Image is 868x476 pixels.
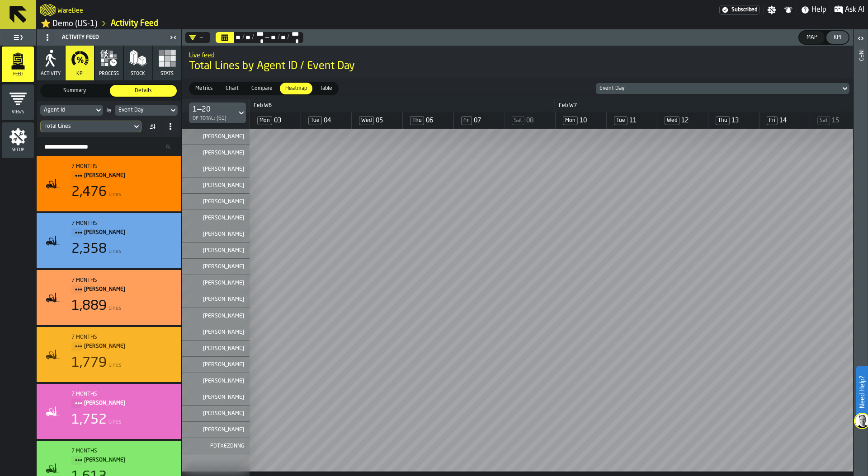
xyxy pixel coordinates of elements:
[512,116,524,125] span: Sat
[614,116,627,125] span: Tue
[216,32,303,43] div: Select date range
[246,83,278,94] div: thumb
[716,116,730,125] span: Thu
[43,87,106,95] span: Summary
[270,34,277,41] div: Select date range
[274,117,281,124] span: 03
[189,34,203,41] div: DropdownMenuValue-
[185,32,210,43] div: DropdownMenuValue-
[84,398,167,408] span: [PERSON_NAME]
[830,5,868,15] label: button-toggle-Ask AI
[241,34,245,41] div: /
[245,82,279,95] label: button-switch-multi-Compare
[196,394,244,401] span: [PERSON_NAME]
[287,34,290,41] div: /
[71,334,174,351] div: Title
[250,112,300,129] div: day: [object Object]
[810,112,860,129] div: day: [object Object]
[110,85,177,97] div: thumb
[196,345,244,352] span: [PERSON_NAME]
[453,112,504,129] div: day: [object Object]
[193,116,215,121] span: of Total:
[606,112,657,129] div: day: [object Object]
[118,107,165,113] div: DropdownMenuValue-eventDay
[40,84,109,98] label: button-switch-multi-Summary
[160,71,174,77] span: Stats
[37,327,181,382] div: stat-
[44,123,128,130] div: DropdownMenuValue-eventsCount
[196,411,244,417] span: [PERSON_NAME]
[196,329,244,336] span: [PERSON_NAME]
[108,305,122,312] span: Lines
[71,334,174,341] div: Start: 03/02/2025, 15:46:52 - End: 28/02/2025, 23:31:41
[193,104,233,121] div: DropdownMenuValue-1
[359,116,374,125] span: Wed
[526,117,533,124] span: 08
[2,84,34,121] li: menu Views
[708,112,759,129] div: day: [object Object]
[71,391,174,397] div: 7 months
[665,116,679,125] span: Wed
[37,156,181,211] div: stat-
[182,422,250,438] div: MEGAN PARSONS
[182,341,250,357] div: MATTHEW CHAPMAN
[189,82,219,95] label: button-switch-multi-Metrics
[196,313,244,319] span: [PERSON_NAME]
[189,103,246,123] div: DropdownMenuValue-1
[38,30,167,45] div: Activity Feed
[219,82,245,95] label: button-switch-multi-Chart
[40,18,452,29] nav: Breadcrumb
[596,83,849,94] div: DropdownMenuValue-eventDay
[108,248,122,255] span: Lines
[563,116,578,125] span: Mon
[280,83,312,94] div: thumb
[71,163,174,170] div: 7 months
[797,5,830,15] label: button-toggle-Help
[196,362,244,368] span: [PERSON_NAME]
[71,355,107,371] div: 1,779
[109,84,178,98] label: button-switch-multi-Details
[182,210,250,226] div: SAMUEL HOLMES
[282,84,311,93] span: Heatmap
[84,285,167,294] span: [PERSON_NAME]
[182,145,250,161] div: DEBRA GARDNER
[461,116,472,125] span: Fri
[108,419,122,425] span: Lines
[192,84,217,93] span: Metrics
[289,30,300,45] div: Select date range
[314,83,338,94] div: thumb
[426,117,433,124] span: 06
[767,116,778,125] span: Fri
[251,34,255,41] div: /
[196,296,244,303] span: [PERSON_NAME]
[71,163,174,170] div: Start: 03/02/2025, 07:45:19 - End: 28/02/2025, 15:00:55
[182,291,250,308] div: ROBERT JOHNSON
[196,280,244,286] span: [PERSON_NAME]
[37,384,181,439] div: stat-
[301,112,351,129] div: day: [object Object]
[40,121,142,132] div: DropdownMenuValue-eventsCount
[657,112,708,129] div: day: [object Object]
[182,226,250,243] div: FRANK GRAY
[402,112,453,129] div: day: [object Object]
[719,5,759,15] a: link-to-/wh/i/103622fe-4b04-4da1-b95f-2619b9c959cc/settings/billing
[474,117,481,124] span: 07
[193,134,244,140] span: [PERSON_NAME]
[629,117,637,124] span: 11
[44,107,90,113] div: DropdownMenuValue-agentId
[182,373,250,389] div: JERRY ROBINSON
[182,406,250,422] div: MICHELLE RAY
[2,122,34,159] li: menu Setup
[182,275,250,291] div: ANTHONY GONZALEZ
[250,99,554,112] div: custom: Feb W6
[182,177,250,194] div: CHAD WELCH
[193,182,244,189] span: [PERSON_NAME]
[41,85,108,97] div: thumb
[71,298,107,314] div: 1,889
[71,448,174,465] div: Title
[2,110,34,115] span: Views
[854,31,867,47] label: button-toggle-Open
[858,47,864,474] div: Info
[280,34,287,41] div: Select date range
